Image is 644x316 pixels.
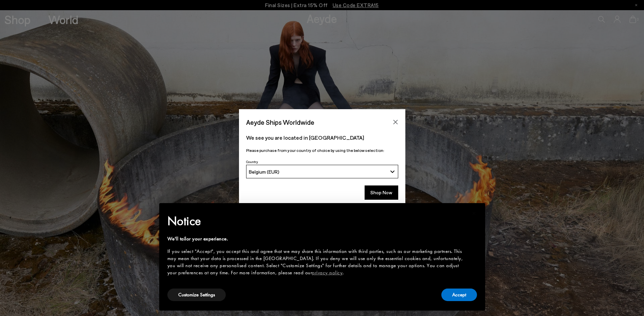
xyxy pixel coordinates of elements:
[246,147,398,154] p: Please purchase from your country of choice by using the below selection:
[246,134,398,142] p: We see you are located in [GEOGRAPHIC_DATA]
[441,289,477,301] button: Accept
[167,289,226,301] button: Customize Settings
[167,235,466,242] div: We'll tailor your experience.
[246,160,258,164] span: Country
[167,248,466,276] div: If you select "Accept", you accept this and agree that we may share this information with third p...
[167,212,466,230] h2: Notice
[466,205,482,221] button: Close this notice
[365,185,398,200] button: Shop Now
[249,169,279,175] span: Belgium (EUR)
[246,116,314,128] span: Aeyde Ships Worldwide
[390,117,401,127] button: Close
[312,269,343,276] a: privacy policy
[472,208,476,218] span: ×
